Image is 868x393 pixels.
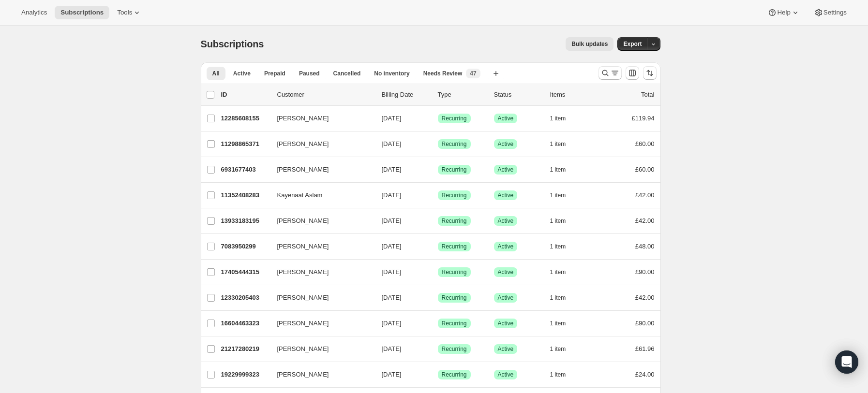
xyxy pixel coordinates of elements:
[635,140,655,147] span: £60.00
[271,162,368,177] button: [PERSON_NAME]
[550,345,566,353] span: 1 item
[632,115,655,122] span: £119.94
[271,290,368,306] button: [PERSON_NAME]
[550,166,566,174] span: 1 item
[498,320,514,327] span: Active
[550,317,577,330] button: 1 item
[550,191,566,199] span: 1 item
[617,37,647,51] button: Export
[221,242,269,251] p: 7083950299
[382,243,402,250] span: [DATE]
[498,191,514,199] span: Active
[382,140,402,147] span: [DATE]
[635,217,655,224] span: £42.00
[277,319,329,328] span: [PERSON_NAME]
[277,190,323,200] span: Kayenaat Aslam
[212,70,220,77] span: All
[550,163,577,176] button: 1 item
[201,39,264,49] span: Subscriptions
[498,140,514,148] span: Active
[550,371,566,378] span: 1 item
[277,165,329,175] span: [PERSON_NAME]
[221,190,269,200] p: 11352408283
[643,66,657,80] button: Sort the results
[550,214,577,228] button: 1 item
[333,70,361,77] span: Cancelled
[442,115,467,122] span: Recurring
[442,140,467,148] span: Recurring
[382,320,402,327] span: [DATE]
[550,189,577,202] button: 1 item
[221,293,269,303] p: 12330205403
[498,217,514,225] span: Active
[221,139,269,149] p: 11298865371
[470,70,476,77] span: 47
[635,320,655,327] span: £90.00
[382,191,402,199] span: [DATE]
[221,342,655,356] div: 21217280219[PERSON_NAME][DATE]SuccessRecurringSuccessActive1 item£61.96
[277,139,329,149] span: [PERSON_NAME]
[550,320,566,327] span: 1 item
[550,294,566,302] span: 1 item
[221,344,269,354] p: 21217280219
[221,214,655,228] div: 13933183195[PERSON_NAME][DATE]SuccessRecurringSuccessActive1 item£42.00
[442,320,467,327] span: Recurring
[571,40,608,48] span: Bulk updates
[382,217,402,224] span: [DATE]
[442,191,467,199] span: Recurring
[221,265,655,279] div: 17405444315[PERSON_NAME][DATE]SuccessRecurringSuccessActive1 item£90.00
[423,70,463,77] span: Needs Review
[111,6,148,19] button: Tools
[442,345,467,353] span: Recurring
[550,90,599,100] div: Items
[271,239,368,254] button: [PERSON_NAME]
[835,350,858,374] div: Open Intercom Messenger
[271,367,368,382] button: [PERSON_NAME]
[442,217,467,225] span: Recurring
[550,115,566,122] span: 1 item
[117,9,132,16] span: Tools
[626,66,639,80] button: Customize table column order and visibility
[277,293,329,303] span: [PERSON_NAME]
[221,240,655,253] div: 7083950299[PERSON_NAME][DATE]SuccessRecurringSuccessActive1 item£48.00
[221,319,269,328] p: 16604463323
[277,216,329,226] span: [PERSON_NAME]
[498,166,514,174] span: Active
[382,371,402,378] span: [DATE]
[566,37,614,51] button: Bulk updates
[635,191,655,199] span: £42.00
[550,342,577,356] button: 1 item
[271,213,368,229] button: [PERSON_NAME]
[277,242,329,251] span: [PERSON_NAME]
[382,90,430,100] p: Billing Date
[271,316,368,331] button: [PERSON_NAME]
[221,114,269,123] p: 12285608155
[21,9,47,16] span: Analytics
[494,90,542,100] p: Status
[221,291,655,305] div: 12330205403[PERSON_NAME][DATE]SuccessRecurringSuccessActive1 item£42.00
[808,6,853,19] button: Settings
[442,268,467,276] span: Recurring
[271,111,368,126] button: [PERSON_NAME]
[641,90,654,100] p: Total
[442,243,467,250] span: Recurring
[550,137,577,151] button: 1 item
[498,243,514,250] span: Active
[382,166,402,173] span: [DATE]
[382,345,402,352] span: [DATE]
[15,6,53,19] button: Analytics
[498,371,514,378] span: Active
[599,66,622,80] button: Search and filter results
[221,370,269,379] p: 19229999323
[221,163,655,176] div: 6931677403[PERSON_NAME][DATE]SuccessRecurringSuccessActive1 item£60.00
[233,70,251,77] span: Active
[777,9,790,16] span: Help
[60,9,104,16] span: Subscriptions
[374,70,409,77] span: No inventory
[277,114,329,123] span: [PERSON_NAME]
[550,217,566,225] span: 1 item
[635,345,655,352] span: £61.96
[264,70,285,77] span: Prepaid
[498,294,514,302] span: Active
[277,267,329,277] span: [PERSON_NAME]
